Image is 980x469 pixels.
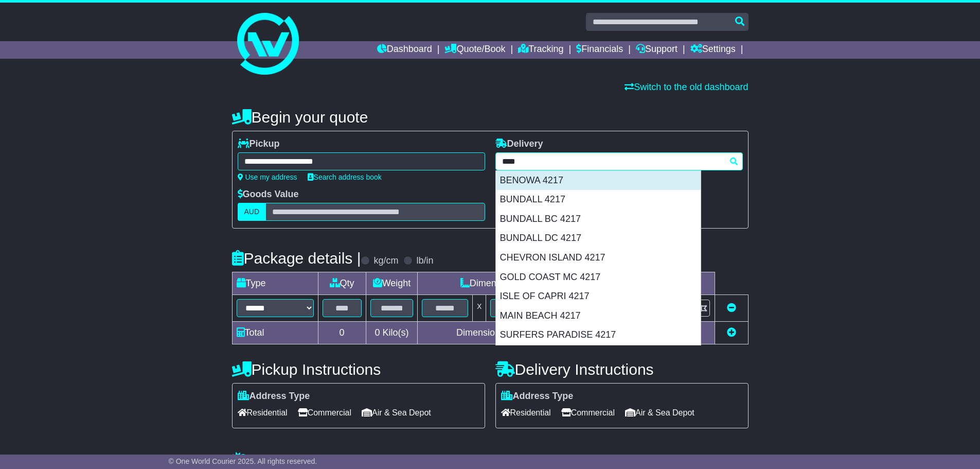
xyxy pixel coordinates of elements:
typeahead: Please provide city [495,152,743,170]
td: Total [232,322,318,344]
a: Switch to the old dashboard [625,82,748,92]
label: Delivery [495,138,543,150]
h4: Delivery Instructions [495,361,749,378]
div: BUNDALL 4217 [496,190,701,210]
div: CHEVRON ISLAND 4217 [496,248,701,268]
a: Use my address [238,173,297,181]
h4: Pickup Instructions [232,361,485,378]
a: Support [636,41,678,59]
span: © One World Courier 2025. All rights reserved. [169,457,317,465]
td: Dimensions in Centimetre(s) [418,322,609,344]
span: Commercial [298,405,351,421]
a: Remove this item [727,303,736,313]
label: kg/cm [373,255,398,267]
span: Residential [501,405,551,421]
td: x [473,295,486,322]
div: BUNDALL BC 4217 [496,210,701,229]
h4: Package details | [232,250,361,267]
div: BENOWA 4217 [496,171,701,190]
td: 0 [318,322,366,344]
a: Dashboard [377,41,432,59]
div: SURFERS PARADISE 4217 [496,325,701,345]
label: Address Type [501,391,574,402]
h4: Warranty & Insurance [232,451,749,468]
td: Kilo(s) [366,322,418,344]
label: Goods Value [238,189,299,200]
span: Commercial [561,405,615,421]
td: Weight [366,272,418,295]
span: Residential [238,405,288,421]
td: Qty [318,272,366,295]
label: lb/in [416,255,433,267]
a: Settings [690,41,736,59]
td: Type [232,272,318,295]
a: Search address book [308,173,382,181]
span: 0 [375,327,380,338]
div: BUNDALL DC 4217 [496,229,701,248]
a: Add new item [727,327,736,338]
div: MAIN BEACH 4217 [496,306,701,326]
a: Tracking [518,41,563,59]
label: Pickup [238,138,280,150]
a: Financials [576,41,623,59]
h4: Begin your quote [232,109,749,126]
span: Air & Sea Depot [625,405,694,421]
div: ISLE OF CAPRI 4217 [496,287,701,306]
span: Air & Sea Depot [362,405,431,421]
a: Quote/Book [444,41,505,59]
label: AUD [238,203,266,221]
div: GOLD COAST MC 4217 [496,268,701,287]
td: Dimensions (L x W x H) [418,272,609,295]
label: Address Type [238,391,310,402]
